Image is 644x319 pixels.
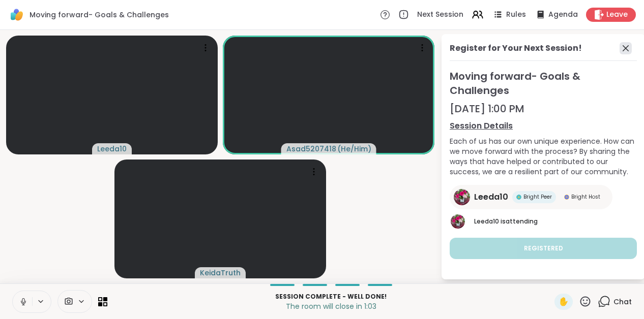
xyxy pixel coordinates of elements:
[450,238,637,259] button: Registered
[613,297,632,307] span: Chat
[454,189,470,205] img: Leeda10
[474,217,499,226] span: Leeda10
[559,296,569,308] span: ✋
[450,42,582,54] div: Register for Your Next Session!
[474,217,637,226] p: is attending
[200,268,241,278] span: KeidaTruth
[450,185,612,209] a: Leeda10Leeda10Bright PeerBright PeerBright HostBright Host
[474,191,508,203] span: Leeda10
[451,214,465,229] img: Leeda10
[30,10,169,20] span: Moving forward- Goals & Challenges
[113,292,548,301] p: Session Complete - well done!
[548,10,578,20] span: Agenda
[450,120,637,132] a: Session Details
[286,144,336,154] span: Asad5207418
[571,193,600,201] span: Bright Host
[417,10,463,20] span: Next Session
[8,6,25,23] img: ShareWell Logomark
[97,144,127,154] span: Leeda10
[524,244,563,253] span: Registered
[606,10,628,20] span: Leave
[450,69,637,98] span: Moving forward- Goals & Challenges
[564,195,569,200] img: Bright Host
[506,10,526,20] span: Rules
[113,301,548,311] p: The room will close in 1:03
[450,136,637,177] div: Each of us has our own unique experience. How can we move forward with the process? By sharing th...
[523,193,552,201] span: Bright Peer
[450,102,637,116] div: [DATE] 1:00 PM
[337,144,371,154] span: ( He/Him )
[516,195,521,200] img: Bright Peer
